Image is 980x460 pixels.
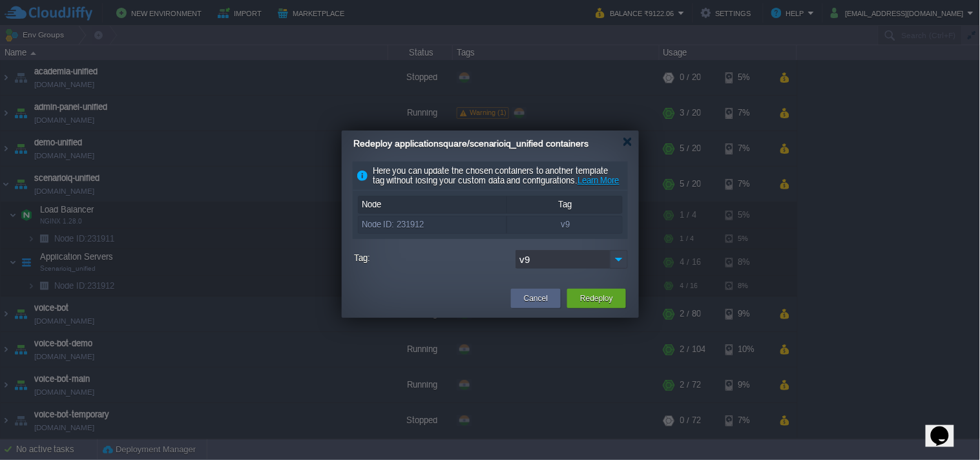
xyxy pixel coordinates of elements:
[578,176,620,185] a: Learn More
[507,216,623,233] div: v9
[507,196,623,213] div: Tag
[353,138,589,149] span: Redeploy applicationsquare/scenarioiq_unified containers
[359,196,506,213] div: Node
[580,292,613,305] button: Redeploy
[926,408,967,447] iframe: chat widget
[359,216,506,233] div: Node ID: 231912
[524,292,548,305] button: Cancel
[354,250,512,266] label: Tag:
[353,162,628,191] div: Here you can update the chosen containers to another template tag without losing your custom data...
